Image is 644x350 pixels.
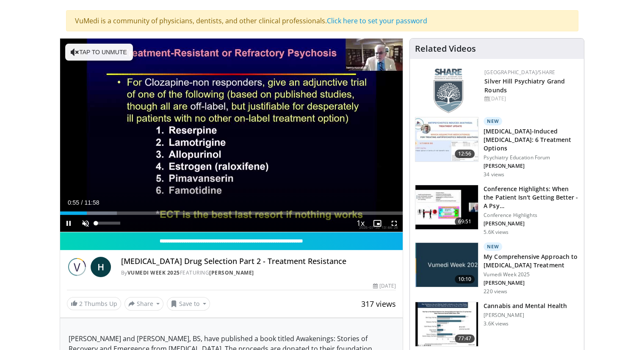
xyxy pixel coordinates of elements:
[415,185,579,236] a: 69:51 Conference Highlights: When the Patient Isn't Getting Better - A Psy… Conference Highlights...
[484,229,509,236] p: 5.6K views
[434,69,463,113] img: f8aaeb6d-318f-4fcf-bd1d-54ce21f29e87.png.150x105_q85_autocrop_double_scale_upscale_version-0.2.png
[67,257,87,277] img: Vumedi Week 2025
[415,302,478,346] img: 0e991599-1ace-4004-98d5-e0b39d86eda7.150x105_q85_crop-smart_upscale.jpg
[484,302,567,310] h3: Cannabis and Mental Health
[415,185,478,229] img: 4362ec9e-0993-4580-bfd4-8e18d57e1d49.150x105_q85_crop-smart_upscale.jpg
[127,269,180,276] a: Vumedi Week 2025
[77,215,94,232] button: Unmute
[455,334,475,343] span: 77:47
[209,269,254,276] a: [PERSON_NAME]
[60,215,77,232] button: Pause
[361,299,396,309] span: 317 views
[484,253,579,269] h3: My Comprehensive Approach to [MEDICAL_DATA] Treatment
[369,215,386,232] button: Enable picture-in-picture mode
[484,280,579,286] p: [PERSON_NAME]
[67,297,121,310] a: 2 Thumbs Up
[484,127,579,153] h3: [MEDICAL_DATA]-Induced [MEDICAL_DATA]: 6 Treatment Options
[484,288,507,295] p: 220 views
[65,44,133,61] button: Tap to unmute
[484,312,567,319] p: [PERSON_NAME]
[415,117,478,161] img: acc69c91-7912-4bad-b845-5f898388c7b9.150x105_q85_crop-smart_upscale.jpg
[167,297,210,311] button: Save to
[96,222,120,225] div: Volume Level
[484,185,579,210] h3: Conference Highlights: When the Patient Isn't Getting Better - A Psy…
[484,271,579,278] p: Vumedi Week 2025
[121,257,396,266] h4: [MEDICAL_DATA] Drug Selection Part 2 - Treatment Resistance
[415,44,476,54] h4: Related Videos
[455,275,475,283] span: 10:10
[455,150,475,158] span: 12:56
[91,257,111,277] a: H
[352,215,369,232] button: Playback Rate
[60,39,403,232] video-js: Video Player
[373,282,396,290] div: [DATE]
[327,16,427,25] a: Click here to set your password
[484,69,555,76] a: [GEOGRAPHIC_DATA]/SHARE
[484,212,579,219] p: Conference Highlights
[415,243,478,287] img: ae1082c4-cc90-4cd6-aa10-009092bfa42a.jpg.150x105_q85_crop-smart_upscale.jpg
[484,242,502,251] p: New
[121,269,396,277] div: By FEATURING
[484,220,579,227] p: [PERSON_NAME]
[415,242,579,295] a: 10:10 New My Comprehensive Approach to [MEDICAL_DATA] Treatment Vumedi Week 2025 [PERSON_NAME] 22...
[415,302,579,347] a: 77:47 Cannabis and Mental Health [PERSON_NAME] 3.6K views
[84,199,99,206] span: 11:58
[81,199,83,206] span: /
[60,211,403,215] div: Progress Bar
[415,117,579,178] a: 12:56 New [MEDICAL_DATA]-Induced [MEDICAL_DATA]: 6 Treatment Options Psychiatry Education Forum [...
[484,154,579,161] p: Psychiatry Education Forum
[484,163,579,169] p: [PERSON_NAME]
[484,117,502,125] p: New
[484,320,509,327] p: 3.6K views
[484,95,577,103] div: [DATE]
[124,297,164,311] button: Share
[68,199,79,206] span: 0:55
[455,217,475,226] span: 69:51
[484,77,565,94] a: Silver Hill Psychiatry Grand Rounds
[386,215,403,232] button: Fullscreen
[484,171,504,178] p: 34 views
[66,10,578,31] div: VuMedi is a community of physicians, dentists, and other clinical professionals.
[79,300,83,308] span: 2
